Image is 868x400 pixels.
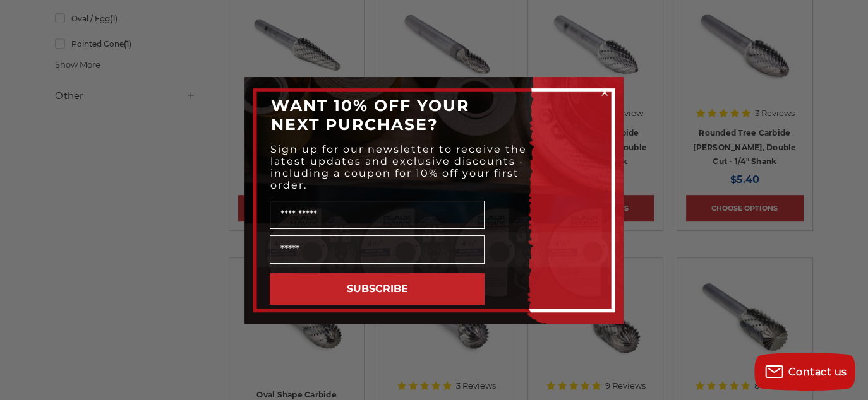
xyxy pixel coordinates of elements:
span: Sign up for our newsletter to receive the latest updates and exclusive discounts - including a co... [270,143,527,191]
button: SUBSCRIBE [270,273,485,305]
span: WANT 10% OFF YOUR NEXT PURCHASE? [271,96,469,134]
input: Email [270,235,485,264]
span: Contact us [788,366,847,378]
button: Close dialog [598,86,611,99]
button: Contact us [754,353,855,391]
